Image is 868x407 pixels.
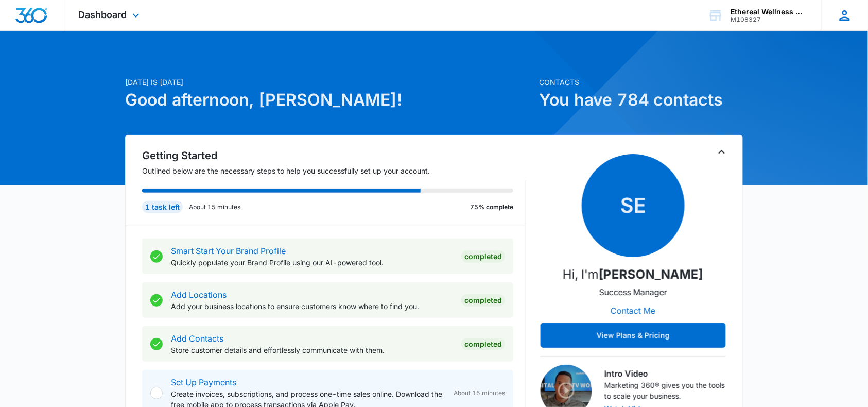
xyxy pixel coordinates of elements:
a: Set Up Payments [171,377,236,387]
p: Store customer details and effortlessly communicate with them. [171,345,453,355]
h2: Getting Started [142,148,526,163]
p: Add your business locations to ensure customers know where to find you. [171,301,453,312]
div: account id [731,16,806,23]
a: Smart Start Your Brand Profile [171,246,286,256]
div: 1 task left [142,201,183,213]
p: Success Manager [599,286,667,298]
span: Dashboard [79,9,127,20]
span: SE [582,154,685,257]
h1: You have 784 contacts [539,88,743,112]
button: View Plans & Pricing [541,323,726,348]
h3: Intro Video [604,367,726,380]
button: Toggle Collapse [716,146,728,158]
p: Outlined below are the necessary steps to help you successfully set up your account. [142,165,526,176]
p: About 15 minutes [189,202,240,212]
a: Add Locations [171,290,227,300]
div: Completed [461,294,505,307]
button: Contact Me [601,298,666,323]
div: Completed [461,338,505,350]
p: Hi, I'm [563,265,704,284]
p: Marketing 360® gives you the tools to scale your business. [604,380,726,401]
div: Completed [461,250,505,263]
p: Contacts [539,77,743,88]
a: Add Contacts [171,333,223,344]
span: About 15 minutes [454,388,505,398]
h1: Good afternoon, [PERSON_NAME]! [125,88,533,112]
p: Quickly populate your Brand Profile using our AI-powered tool. [171,257,453,268]
p: [DATE] is [DATE] [125,77,533,88]
div: account name [731,8,806,16]
strong: [PERSON_NAME] [599,267,704,282]
p: 75% complete [470,202,513,212]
